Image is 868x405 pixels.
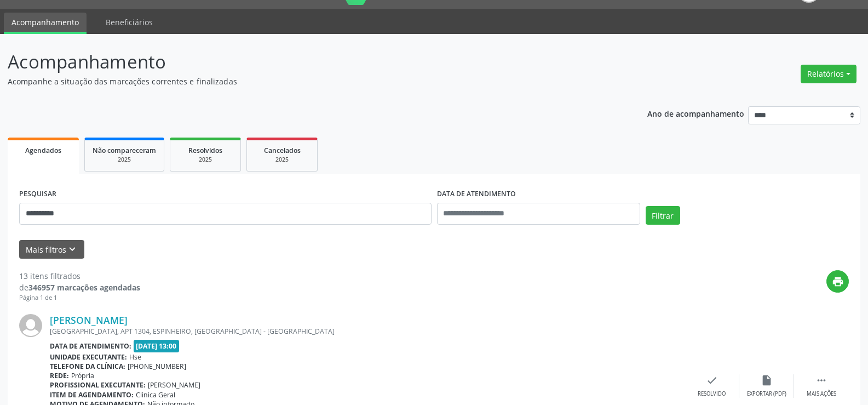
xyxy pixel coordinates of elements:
[50,371,69,380] b: Rede:
[646,206,680,225] button: Filtrar
[136,390,175,400] span: Clinica Geral
[19,293,140,303] div: Página 1 de 1
[8,48,605,76] p: Acompanhamento
[19,314,42,337] img: img
[255,156,309,164] div: 2025
[28,282,140,293] strong: 346957 marcações agendadas
[19,270,140,282] div: 13 itens filtrados
[19,240,84,259] button: Mais filtroskeyboard_arrow_down
[807,390,836,398] div: Mais ações
[801,65,856,83] button: Relatórios
[50,327,685,336] div: [GEOGRAPHIC_DATA], APT 1304, ESPINHEIRO, [GEOGRAPHIC_DATA] - [GEOGRAPHIC_DATA]
[71,371,94,380] span: Própria
[698,390,726,398] div: Resolvido
[761,374,773,386] i: insert_drive_file
[826,270,849,293] button: print
[832,276,844,288] i: print
[50,314,128,326] a: [PERSON_NAME]
[50,390,134,400] b: Item de agendamento:
[815,374,827,386] i: 
[647,106,744,120] p: Ano de acompanhamento
[50,380,146,390] b: Profissional executante:
[128,362,186,371] span: [PHONE_NUMBER]
[437,186,516,203] label: DATA DE ATENDIMENTO
[8,76,605,87] p: Acompanhe a situação das marcações correntes e finalizadas
[98,13,160,32] a: Beneficiários
[93,146,156,155] span: Não compareceram
[50,341,131,351] b: Data de atendimento:
[188,146,222,155] span: Resolvidos
[4,13,87,34] a: Acompanhamento
[66,243,78,255] i: keyboard_arrow_down
[706,374,718,386] i: check
[25,146,61,155] span: Agendados
[264,146,301,155] span: Cancelados
[93,156,156,164] div: 2025
[19,186,56,203] label: PESQUISAR
[178,156,233,164] div: 2025
[50,362,125,371] b: Telefone da clínica:
[50,352,127,362] b: Unidade executante:
[134,340,180,352] span: [DATE] 13:00
[129,352,141,362] span: Hse
[19,282,140,293] div: de
[747,390,786,398] div: Exportar (PDF)
[148,380,200,390] span: [PERSON_NAME]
